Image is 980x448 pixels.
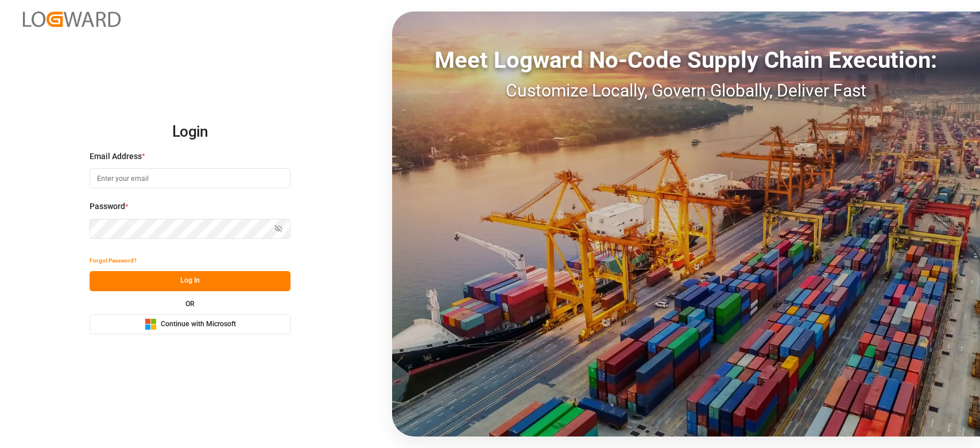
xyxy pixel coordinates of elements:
[392,78,980,103] div: Customize Locally, Govern Globally, Deliver Fast
[185,300,195,307] small: OR
[90,251,137,271] button: Forgot Password?
[392,43,980,78] div: Meet Logward No-Code Supply Chain Execution:
[90,168,290,188] input: Enter your email
[161,319,236,330] span: Continue with Microsoft
[23,11,121,27] img: Logward_new_orange.png
[90,271,290,291] button: Log In
[90,200,125,213] span: Password
[90,314,290,334] button: Continue with Microsoft
[90,150,142,163] span: Email Address
[90,114,290,150] h2: Login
